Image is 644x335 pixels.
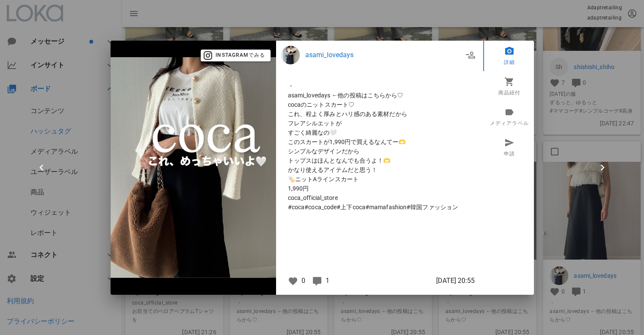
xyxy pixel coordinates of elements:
[326,277,329,285] span: 1
[201,51,271,59] a: Instagramでみる
[288,91,471,100] span: asami_lovedays ←他の投稿はこちらから♡
[483,71,536,102] a: 商品紐付
[288,81,471,91] span: ・
[483,132,536,163] a: 申請
[436,276,475,286] span: [DATE] 20:55
[305,50,463,60] a: asami_lovedays
[288,119,471,128] span: フレアシルエットが
[288,147,471,156] span: シンプルなデザインだから
[288,165,471,174] span: かなり使えるアイテムだと思う！
[288,128,471,137] span: すごく綺麗なの🤍
[288,156,471,165] span: トップスはほんとなんでも合うよ！🫶
[206,52,265,59] span: Instagramでみる
[201,50,271,61] button: Instagramでみる
[281,46,300,64] img: asami_lovedays
[288,184,471,193] span: 1,990円
[288,137,471,147] span: このスカートが1,990円で買えるなんてー🫶
[483,41,536,71] a: 詳細
[288,193,471,202] span: coca_official_store
[288,202,471,212] span: #coca#coca_code#上下coca#mamafashion#韓国ファッション
[288,100,471,109] span: cocaのニットスカート♡
[483,102,536,132] a: メディアラベル
[288,174,471,184] span: 🏷️ニットAラインスカート
[111,57,276,278] img: 543816011_18340165036161026_183962111480305359_n.jpg
[301,277,305,285] span: 0
[288,109,471,119] span: これ、程よく厚みとハリ感のある素材だから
